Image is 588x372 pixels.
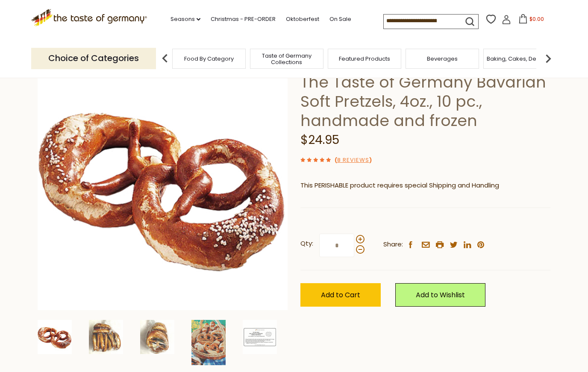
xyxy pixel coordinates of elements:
[300,180,550,191] p: This PERISHABLE product requires special Shipping and Handling
[38,320,72,354] img: The Taste of Germany Bavarian Soft Pretzels, 4oz., 10 pc., handmade and frozen
[191,320,226,365] img: Handmade Fresh Bavarian Beer Garden Pretzels
[300,132,339,148] span: $24.95
[140,320,174,354] img: The Taste of Germany Bavarian Soft Pretzels, 4oz., 10 pc., handmade and frozen
[319,234,354,257] input: Qty:
[31,48,156,69] p: Choice of Categories
[243,320,277,354] img: The Taste of Germany Bavarian Soft Pretzels, 4oz., 10 pc., handmade and frozen
[171,15,200,24] a: Seasons
[211,15,276,24] a: Christmas - PRE-ORDER
[335,156,372,164] span: ( )
[383,239,403,250] span: Share:
[38,60,288,310] img: The Taste of Germany Bavarian Soft Pretzels, 4oz., 10 pc., handmade and frozen
[321,290,360,300] span: Add to Cart
[300,238,313,249] strong: Qty:
[184,56,234,62] a: Food By Category
[337,156,369,165] a: 8 Reviews
[253,53,321,65] a: Taste of Germany Collections
[89,320,123,354] img: The Taste of Germany Bavarian Soft Pretzels, 4oz., 10 pc., handmade and frozen
[156,50,173,67] img: previous arrow
[329,15,351,24] a: On Sale
[286,15,319,24] a: Oktoberfest
[395,283,485,307] a: Add to Wishlist
[339,56,390,62] a: Featured Products
[300,283,381,307] button: Add to Cart
[427,56,458,62] a: Beverages
[529,15,544,23] span: $0.00
[513,14,549,27] button: $0.00
[540,50,557,67] img: next arrow
[487,56,553,62] a: Baking, Cakes, Desserts
[300,73,550,130] h1: The Taste of Germany Bavarian Soft Pretzels, 4oz., 10 pc., handmade and frozen
[309,197,550,208] li: We will ship this product in heat-protective packaging and ice.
